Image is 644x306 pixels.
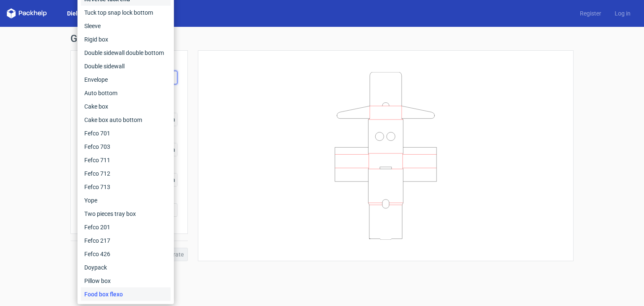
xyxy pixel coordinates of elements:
[81,247,171,261] div: Fefco 426
[81,261,171,274] div: Doypack
[608,9,637,18] a: Log in
[60,9,96,18] a: Dielines
[81,6,171,19] div: Tuck top snap lock bottom
[81,46,171,60] div: Double sidewall double bottom
[81,73,171,86] div: Envelope
[81,127,171,140] div: Fefco 701
[81,140,171,153] div: Fefco 703
[573,9,608,18] a: Register
[70,34,574,44] h1: Generate new dieline
[81,207,171,220] div: Two pieces tray box
[81,19,171,33] div: Sleeve
[81,33,171,46] div: Rigid box
[81,60,171,73] div: Double sidewall
[81,220,171,234] div: Fefco 201
[81,194,171,207] div: Yope
[81,180,171,194] div: Fefco 713
[81,86,171,100] div: Auto bottom
[81,153,171,167] div: Fefco 711
[81,274,171,288] div: Pillow box
[81,167,171,180] div: Fefco 712
[81,234,171,247] div: Fefco 217
[81,113,171,127] div: Cake box auto bottom
[81,288,171,301] div: Food box flexo
[81,100,171,113] div: Cake box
